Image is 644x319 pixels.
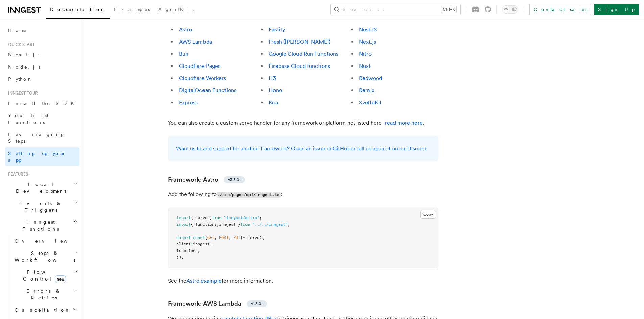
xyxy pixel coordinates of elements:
span: Inngest tour [5,90,38,96]
span: Home [8,27,27,34]
a: Setting up your app [5,147,79,166]
span: , [198,248,200,253]
a: H3 [269,75,276,81]
a: Documentation [46,2,110,19]
a: DigitalOcean Functions [179,87,236,94]
span: , [229,235,231,240]
button: Copy [420,210,436,219]
span: = [243,235,245,240]
a: Fresh ([PERSON_NAME]) [269,38,330,45]
button: Cancellation [12,304,79,316]
span: , [217,222,219,227]
span: Cancellation [12,307,70,313]
a: Framework: AWS Lambdav1.5.0+ [168,299,267,309]
a: Framework: Astrov3.8.0+ [168,175,245,184]
span: PUT [233,235,240,240]
span: "inngest/astro" [224,215,259,220]
span: Steps & Workflows [12,250,75,263]
kbd: Ctrl+K [441,6,456,13]
span: , [210,242,212,246]
a: SvelteKit [359,99,382,106]
span: { [205,235,207,240]
a: GitHub [333,145,351,152]
span: Leveraging Steps [8,132,65,144]
a: Home [5,24,79,36]
span: import [176,215,191,220]
span: v3.8.0+ [228,177,241,182]
span: }); [176,255,184,260]
p: See the for more information. [168,276,438,286]
a: Python [5,73,79,85]
button: Local Development [5,178,79,197]
a: Nuxt [359,63,371,69]
span: , [214,235,217,240]
span: Events & Triggers [5,200,74,213]
a: Examples [110,2,154,18]
a: Overview [12,235,79,247]
a: Your first Functions [5,109,79,128]
a: AgentKit [154,2,198,18]
a: Express [179,99,198,106]
a: Discord [407,145,426,152]
button: Flow Controlnew [12,266,79,285]
span: Quick start [5,42,35,47]
span: client [176,242,191,246]
button: Events & Triggers [5,197,79,216]
a: AWS Lambda [179,38,212,45]
span: v1.5.0+ [251,301,263,307]
a: Google Cloud Run Functions [269,51,338,57]
button: Toggle dark mode [502,5,518,14]
span: import [176,222,191,227]
button: Search...Ctrl+K [331,4,460,15]
span: export [176,235,191,240]
a: Redwood [359,75,382,81]
span: { serve } [191,215,212,220]
span: Node.js [8,64,40,70]
a: Bun [179,51,188,57]
span: Inngest Functions [5,219,73,232]
span: from [212,215,221,220]
a: Astro example [186,277,222,284]
a: read more here [385,119,423,126]
p: Add the following to : [168,190,438,200]
span: serve [247,235,259,240]
a: NestJS [359,26,377,33]
span: Local Development [5,181,74,194]
a: Cloudflare Workers [179,75,226,81]
a: Cloudflare Pages [179,63,220,69]
span: AgentKit [158,7,194,12]
span: : [191,242,193,246]
span: ; [288,222,290,227]
span: { functions [191,222,217,227]
span: Your first Functions [8,113,48,125]
a: Sign Up [594,4,639,15]
span: "../../inngest" [252,222,288,227]
span: ; [259,215,262,220]
span: Next.js [8,52,40,57]
a: Nitro [359,51,372,57]
a: Contact sales [529,4,591,15]
span: inngest [193,242,210,246]
a: Next.js [5,49,79,61]
a: Hono [269,87,282,94]
span: Features [5,171,28,177]
button: Inngest Functions [5,216,79,235]
button: Errors & Retries [12,285,79,304]
span: Documentation [50,7,106,12]
button: Steps & Workflows [12,247,79,266]
a: Leveraging Steps [5,128,79,147]
span: inngest } [219,222,240,227]
span: Overview [15,238,84,244]
span: Flow Control [12,269,74,282]
a: Next.js [359,38,376,45]
a: Fastify [269,26,285,33]
span: GET [207,235,214,240]
span: Install the SDK [8,101,78,106]
span: Python [8,76,33,82]
p: You can also create a custom serve handler for any framework or platform not listed here - . [168,118,438,128]
span: Examples [114,7,150,12]
a: Astro [179,26,192,33]
span: const [193,235,205,240]
span: ({ [259,235,264,240]
a: Install the SDK [5,97,79,109]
